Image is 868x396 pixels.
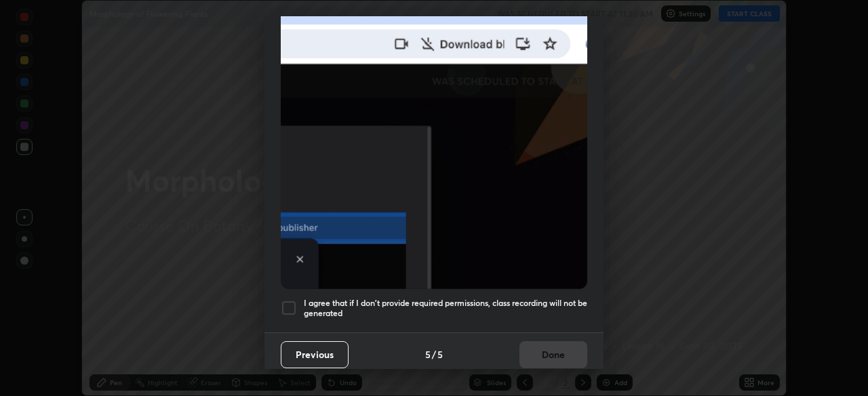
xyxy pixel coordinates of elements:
[304,298,587,319] h5: I agree that if I don't provide required permissions, class recording will not be generated
[437,347,443,361] h4: 5
[281,341,349,368] button: Previous
[432,347,436,361] h4: /
[425,347,431,361] h4: 5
